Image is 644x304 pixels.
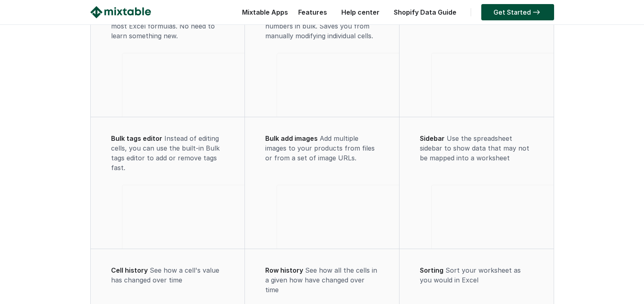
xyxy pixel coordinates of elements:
[238,6,288,22] div: Mixtable Apps
[111,134,162,142] span: Bulk tags editor
[265,134,318,142] span: Bulk add images
[111,266,219,284] span: See how a cell's value has changed over time
[420,134,445,142] span: Sidebar
[420,134,529,162] span: Use the spreadsheet sidebar to show data that may not be mapped into a worksheet
[111,134,220,172] span: Instead of editing cells, you can use the built-in Bulk tags editor to add or remove tags fast.
[90,6,151,18] img: Mixtable logo
[265,266,303,274] span: Row history
[531,10,542,15] img: arrow-right.svg
[481,4,554,20] a: Get Started
[294,8,331,16] a: Features
[420,266,521,284] span: Sort your worksheet as you would in Excel
[390,8,461,16] a: Shopify Data Guide
[337,8,384,16] a: Help center
[111,266,148,274] span: Cell history
[265,134,375,162] span: Add multiple images to your products from files or from a set of image URLs.
[111,12,215,40] span: Mixtable supports most Excel formulas. No need to learn something new.
[265,266,377,294] span: See how all the cells in a given how have changed over time
[420,266,443,274] span: Sorting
